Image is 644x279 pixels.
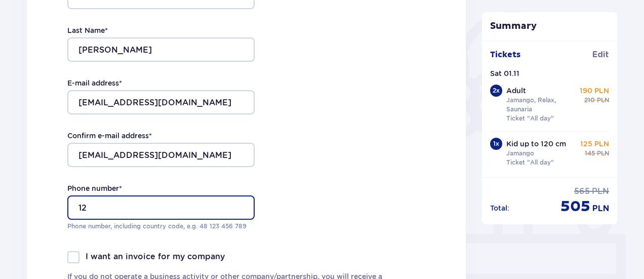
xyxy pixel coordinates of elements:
input: Last Name [67,37,255,62]
p: Kid up to 120 cm [506,139,566,149]
p: Summary [482,20,618,32]
div: 2 x [490,85,502,97]
label: Confirm e-mail address * [67,131,152,141]
span: Edit [592,49,609,60]
p: Ticket "All day" [506,158,554,167]
p: 125 PLN [580,139,609,149]
p: Jamango [506,149,534,158]
p: Jamango, Relax, Saunaria [506,96,576,114]
p: 190 PLN [580,86,609,96]
label: Last Name * [67,25,108,35]
p: Adult [506,86,526,96]
p: Sat 01.11 [490,68,519,78]
input: Phone number [67,195,255,220]
span: PLN [592,186,609,197]
p: Ticket "All day" [506,114,554,123]
p: Phone number, including country code, e.g. 48 ​123 ​456 ​789 [67,222,255,231]
span: PLN [597,149,609,158]
div: 1 x [490,138,502,150]
input: Confirm e-mail address [67,143,255,167]
span: 565 [574,186,590,197]
p: Total : [490,203,509,213]
label: Phone number * [67,183,122,193]
input: E-mail address [67,90,255,114]
span: PLN [597,96,609,105]
p: Tickets [490,49,520,60]
span: 210 [584,96,595,105]
span: 145 [585,149,595,158]
label: E-mail address * [67,78,122,88]
span: 505 [560,197,590,216]
span: PLN [592,203,609,214]
p: I want an invoice for my company [86,251,225,262]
